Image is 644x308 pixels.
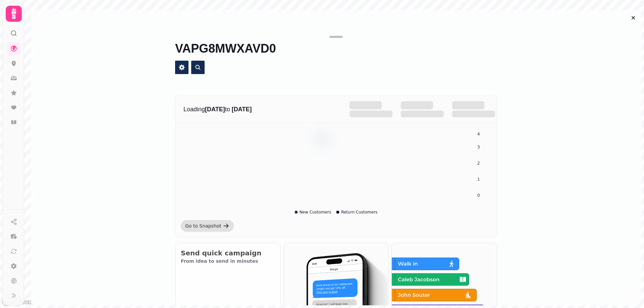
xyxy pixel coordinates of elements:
button: Close drawer [628,12,639,23]
div: New Customers [295,209,331,215]
strong: [DATE] [205,106,225,113]
tspan: 4 [477,132,480,136]
tspan: 1 [477,177,480,182]
tspan: 0 [477,193,480,198]
h2: Send quick campaign [181,248,275,258]
strong: [DATE] [232,106,252,113]
div: Return Customers [336,209,377,215]
tspan: 3 [477,145,480,149]
a: Mapbox logo [2,298,32,306]
h1: VAPG8MWXAVD0 [175,26,497,55]
a: Go to Snapshot [181,220,234,232]
p: Loading to [183,105,336,114]
p: From idea to send in minutes [181,258,275,264]
div: Go to Snapshot [185,223,221,229]
tspan: 2 [477,161,480,166]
